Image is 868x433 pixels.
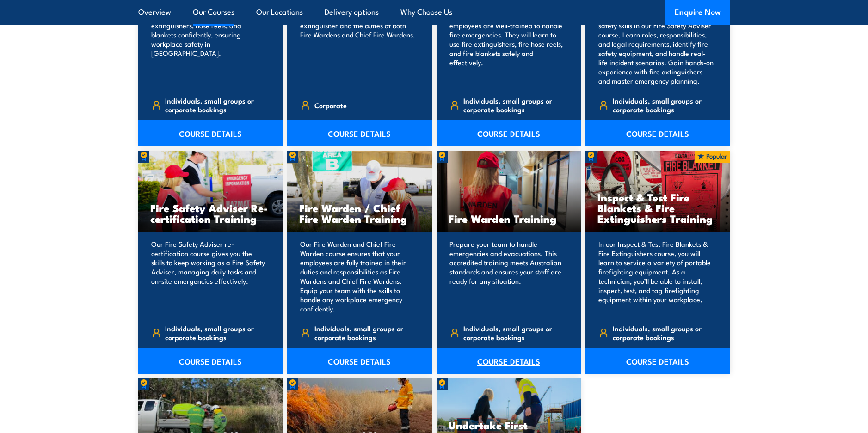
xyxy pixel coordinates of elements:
[437,348,581,374] a: COURSE DETAILS
[151,2,267,85] p: Train your team in essential fire safety. Learn to use fire extinguishers, hose reels, and blanke...
[300,239,416,313] p: Our Fire Warden and Chief Fire Warden course ensures that your employees are fully trained in the...
[449,239,566,313] p: Prepare your team to handle emergencies and evacuations. This accredited training meets Australia...
[598,239,714,313] p: In our Inspect & Test Fire Blankets & Fire Extinguishers course, you will learn to service a vari...
[299,202,420,224] h3: Fire Warden / Chief Fire Warden Training
[613,96,714,114] span: Individuals, small groups or corporate bookings
[314,324,416,342] span: Individuals, small groups or corporate bookings
[138,120,283,146] a: COURSE DETAILS
[138,348,283,374] a: COURSE DETAILS
[585,348,730,374] a: COURSE DETAILS
[597,192,718,224] h3: Inspect & Test Fire Blankets & Fire Extinguishers Training
[165,324,267,342] span: Individuals, small groups or corporate bookings
[287,120,432,146] a: COURSE DETAILS
[300,2,416,85] p: Our Fire Combo Awareness Day includes training on how to use a fire extinguisher and the duties o...
[314,98,347,112] span: Corporate
[165,96,267,114] span: Individuals, small groups or corporate bookings
[598,2,714,85] p: Equip your team in [GEOGRAPHIC_DATA] with key fire safety skills in our Fire Safety Adviser cours...
[287,348,432,374] a: COURSE DETAILS
[437,120,581,146] a: COURSE DETAILS
[449,2,566,85] p: Our Fire Extinguisher and Fire Warden course will ensure your employees are well-trained to handl...
[585,120,730,146] a: COURSE DETAILS
[613,324,714,342] span: Individuals, small groups or corporate bookings
[463,96,565,114] span: Individuals, small groups or corporate bookings
[150,202,271,224] h3: Fire Safety Adviser Re-certification Training
[151,239,267,313] p: Our Fire Safety Adviser re-certification course gives you the skills to keep working as a Fire Sa...
[449,213,569,224] h3: Fire Warden Training
[463,324,565,342] span: Individuals, small groups or corporate bookings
